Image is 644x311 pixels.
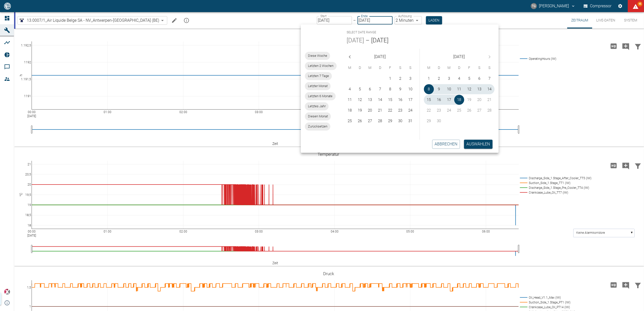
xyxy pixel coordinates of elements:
span: Sonntag [406,63,415,73]
button: Daten filtern [632,278,644,292]
button: 9 [395,84,406,94]
span: Dienstag [355,63,365,73]
button: 15 [385,95,395,105]
button: 6 [474,73,485,84]
button: [DATE] [371,37,389,45]
a: 13.0007/1_Air Liquide Belge SA - NV_Antwerpen-[GEOGRAPHIC_DATA] (BE) [19,17,159,23]
img: logo [4,3,11,9]
div: Letzten 6 Monate [305,92,336,100]
button: 1 [385,73,395,84]
button: 20 [365,105,375,115]
button: 3 [406,73,416,84]
button: Compressor [583,2,613,11]
span: Donnerstag [376,63,385,73]
div: Diese Woche [305,52,330,60]
button: 22 [385,105,395,115]
button: 7 [485,73,495,84]
span: Donnerstag [455,63,464,73]
button: 21 [375,105,385,115]
span: Select date range [347,29,376,37]
text: Keine Alarmkorridore [577,231,605,235]
button: Daten filtern [632,40,644,53]
button: 29 [385,116,395,126]
span: Freitag [465,63,474,73]
button: 23 [395,105,406,115]
span: Letzten 6 Monate [305,94,336,99]
button: Previous month [345,52,355,62]
label: Ende [361,14,368,18]
p: – [353,17,356,23]
button: Live-Daten [592,12,619,29]
span: 13.0007/1_Air Liquide Belge SA - NV_Antwerpen-[GEOGRAPHIC_DATA] (BE) [27,17,159,23]
button: 6 [365,84,375,94]
button: Kommentar hinzufügen [620,159,632,172]
button: 17 [406,95,416,105]
span: Hohe Auflösung [608,163,620,168]
button: 1 [424,73,434,84]
button: mission info [181,15,192,25]
span: Mittwoch [445,63,454,73]
button: Abbrechen [432,140,460,149]
div: Diesen Monat [305,112,331,120]
button: 28 [375,116,385,126]
button: 12 [355,95,365,105]
span: Dienstag [435,63,444,73]
button: 10 [444,84,454,94]
button: 19 [355,105,365,115]
button: 16 [434,95,444,105]
button: 11 [345,95,355,105]
div: Letzten 2 Wochen [305,62,337,70]
label: Start [320,14,327,18]
span: Hohe Auflösung [608,282,620,287]
span: Letzten 2 Wochen [305,63,337,68]
button: 25 [345,116,355,126]
button: 27 [365,116,375,126]
button: 5 [464,73,474,84]
span: Sonntag [485,63,494,73]
div: Letztes Jahr [305,102,329,110]
span: [DATE] [374,53,386,60]
input: DD.MM.YYYY [317,16,352,24]
button: Auswählen [464,140,493,149]
span: Letzten 7 Tage [305,73,332,79]
button: 11 [454,84,464,94]
button: Machine bearbeiten [169,15,179,25]
button: 13 [474,84,485,94]
input: DD.MM.YYYY [357,16,393,24]
button: 30 [395,116,406,126]
button: thomas.gregoir@neuman-esser.com [530,2,576,11]
button: Laden [426,16,442,24]
span: Freitag [386,63,395,73]
div: Letzten 7 Tage [305,72,332,80]
span: Hohe Auflösung [608,43,620,48]
span: Zurücksetzen [305,124,330,129]
div: Zurücksetzen [305,122,330,131]
button: 18 [454,95,464,105]
button: 9 [434,84,444,94]
button: 26 [355,116,365,126]
button: 18 [345,105,355,115]
div: 2 Minuten [395,16,422,24]
button: 17 [444,95,454,105]
button: 4 [454,73,464,84]
button: [DATE] [347,37,364,45]
button: 14 [485,84,495,94]
button: Kommentar hinzufügen [620,278,632,292]
button: 15 [424,95,434,105]
button: Zeitraum [567,12,592,29]
button: System [619,12,642,29]
span: Montag [345,63,354,73]
span: Montag [424,63,434,73]
button: Einstellungen [616,2,625,11]
label: Auflösung [398,14,412,18]
button: 8 [424,84,434,94]
span: Diesen Monat [305,114,331,119]
button: 3 [444,73,454,84]
span: 95 [637,2,642,7]
button: 4 [345,84,355,94]
div: TG [531,3,537,9]
span: Letzter Monat [305,84,331,89]
button: 10 [406,84,416,94]
button: 5 [355,84,365,94]
h5: – [364,37,371,45]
